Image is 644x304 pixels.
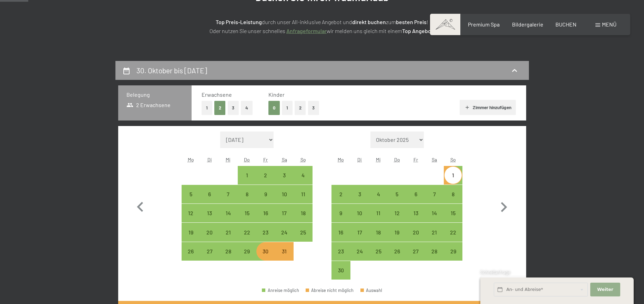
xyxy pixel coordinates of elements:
[426,230,443,247] div: 21
[426,249,443,266] div: 28
[300,157,306,163] abbr: Sonntag
[425,185,444,203] div: Anreise möglich
[369,204,388,222] div: Anreise möglich
[351,249,368,266] div: 24
[331,185,350,203] div: Anreise möglich
[200,223,219,241] div: Tue Oct 20 2026
[406,185,425,203] div: Anreise möglich
[219,230,237,247] div: 21
[425,204,444,222] div: Sat Nov 14 2026
[444,210,462,228] div: 15
[388,230,406,247] div: 19
[480,270,510,275] span: Schnellanfrage
[331,242,350,261] div: Anreise möglich
[331,242,350,261] div: Mon Nov 23 2026
[331,204,350,222] div: Mon Nov 09 2026
[282,101,293,115] button: 1
[200,185,219,203] div: Anreise möglich
[256,185,275,203] div: Fri Oct 09 2026
[256,223,275,241] div: Fri Oct 23 2026
[331,185,350,203] div: Mon Nov 02 2026
[262,288,299,293] div: Anreise möglich
[350,223,369,241] div: Anreise möglich
[182,230,200,247] div: 19
[275,242,294,261] div: Sat Oct 31 2026
[350,242,369,261] div: Anreise möglich
[256,166,275,185] div: Anreise möglich
[388,185,406,203] div: Anreise möglich
[219,242,237,261] div: Anreise möglich
[602,21,616,28] span: Menü
[468,21,500,28] a: Premium Spa
[331,261,350,280] div: Anreise möglich
[388,242,406,261] div: Thu Nov 26 2026
[352,19,386,25] strong: direkt buchen
[444,242,462,261] div: Anreise möglich
[276,249,293,266] div: 31
[219,249,237,266] div: 28
[256,242,275,261] div: Anreise möglich
[426,191,443,209] div: 7
[276,172,293,190] div: 3
[238,249,256,266] div: 29
[350,204,369,222] div: Anreise möglich
[219,204,237,222] div: Anreise möglich
[332,191,349,209] div: 2
[338,157,344,163] abbr: Montag
[275,223,294,241] div: Anreise möglich
[182,185,200,203] div: Anreise möglich
[214,101,226,115] button: 2
[425,185,444,203] div: Sat Nov 07 2026
[294,166,312,185] div: Anreise möglich
[425,223,444,241] div: Sat Nov 21 2026
[369,242,388,261] div: Wed Nov 25 2026
[444,185,462,203] div: Anreise möglich
[226,157,231,163] abbr: Mittwoch
[370,191,387,209] div: 4
[228,101,239,115] button: 3
[201,249,218,266] div: 27
[369,223,388,241] div: Wed Nov 18 2026
[200,204,219,222] div: Anreise möglich
[444,172,462,190] div: 1
[444,166,462,185] div: Sun Nov 01 2026
[256,242,275,261] div: Fri Oct 30 2026
[444,185,462,203] div: Sun Nov 08 2026
[388,185,406,203] div: Thu Nov 05 2026
[432,157,437,163] abbr: Samstag
[238,185,256,203] div: Anreise möglich
[332,230,349,247] div: 16
[207,157,212,163] abbr: Dienstag
[136,66,207,75] h2: 30. Oktober bis [DATE]
[182,210,200,228] div: 12
[406,223,425,241] div: Anreise möglich
[238,204,256,222] div: Anreise möglich
[202,91,232,98] span: Erwachsene
[331,204,350,222] div: Anreise möglich
[450,157,456,163] abbr: Sonntag
[238,204,256,222] div: Thu Oct 15 2026
[256,204,275,222] div: Fri Oct 16 2026
[331,223,350,241] div: Anreise möglich
[294,185,312,203] div: Sun Oct 11 2026
[350,242,369,261] div: Tue Nov 24 2026
[276,210,293,228] div: 17
[126,101,171,109] span: 2 Erwachsene
[238,185,256,203] div: Thu Oct 08 2026
[332,249,349,266] div: 23
[351,191,368,209] div: 3
[294,185,312,203] div: Anreise möglich
[275,223,294,241] div: Sat Oct 24 2026
[294,204,312,222] div: Anreise möglich
[257,230,274,247] div: 23
[275,185,294,203] div: Sat Oct 10 2026
[369,185,388,203] div: Anreise möglich
[555,21,576,28] a: BUCHEN
[388,191,406,209] div: 5
[351,230,368,247] div: 17
[407,191,424,209] div: 6
[256,185,275,203] div: Anreise möglich
[407,210,424,228] div: 13
[425,242,444,261] div: Anreise möglich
